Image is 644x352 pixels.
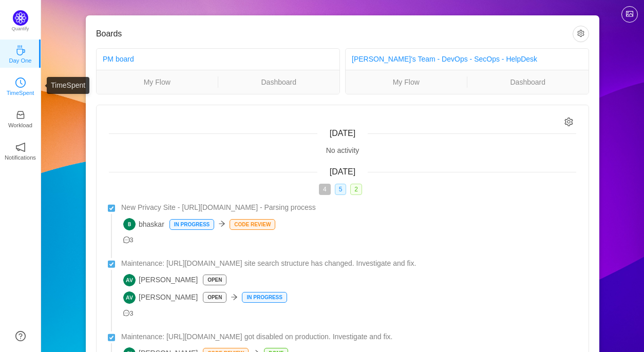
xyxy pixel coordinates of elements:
[330,167,355,176] span: [DATE]
[15,142,26,152] i: icon: notification
[170,220,214,229] p: In Progress
[8,121,32,130] p: Workload
[335,184,347,195] span: 5
[15,110,26,120] i: icon: inbox
[231,294,238,301] i: icon: arrow-right
[123,218,136,230] img: B
[230,220,275,229] p: Code Review
[15,145,26,155] a: icon: notificationNotifications
[13,10,28,26] img: Quantify
[123,237,130,243] i: icon: message
[467,76,589,88] a: Dashboard
[7,88,34,97] p: TimeSpent
[123,310,130,317] i: icon: message
[5,153,36,162] p: Notifications
[121,258,416,269] span: Maintenance: [URL][DOMAIN_NAME] site search structure has changed. Investigate and fix.
[123,291,136,304] img: AV
[573,26,589,42] button: icon: setting
[97,76,218,88] a: My Flow
[242,292,286,302] p: In Progress
[330,129,355,138] span: [DATE]
[621,6,638,23] button: icon: picture
[121,331,392,342] span: Maintenance: [URL][DOMAIN_NAME] got disabled on production. Investigate and fix.
[123,237,134,244] span: 3
[109,145,576,156] div: No activity
[15,113,26,123] a: icon: inboxWorkload
[121,331,576,342] a: Maintenance: [URL][DOMAIN_NAME] got disabled on production. Investigate and fix.
[9,56,31,65] p: Day One
[15,45,26,55] i: icon: coffee
[203,275,226,285] p: Open
[346,76,467,88] a: My Flow
[15,77,26,88] i: icon: clock-circle
[15,331,26,341] a: icon: question-circle
[121,202,316,213] span: New Privacy Site - [URL][DOMAIN_NAME] - Parsing process
[123,291,198,304] span: [PERSON_NAME]
[15,81,26,91] a: icon: clock-circleTimeSpent
[12,26,29,33] p: Quantify
[203,292,226,302] p: Open
[123,274,198,286] span: [PERSON_NAME]
[218,220,225,227] i: icon: arrow-right
[121,202,576,213] a: New Privacy Site - [URL][DOMAIN_NAME] - Parsing process
[319,184,331,195] span: 4
[564,118,573,126] i: icon: setting
[123,274,136,286] img: AV
[121,258,576,269] a: Maintenance: [URL][DOMAIN_NAME] site search structure has changed. Investigate and fix.
[218,76,340,88] a: Dashboard
[96,29,573,39] h3: Boards
[123,218,164,230] span: bhaskar
[103,55,134,63] a: PM board
[15,48,26,58] a: icon: coffeeDay One
[123,310,134,317] span: 3
[350,184,362,195] span: 2
[352,55,537,63] a: [PERSON_NAME]'s Team - DevOps - SecOps - HelpDesk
